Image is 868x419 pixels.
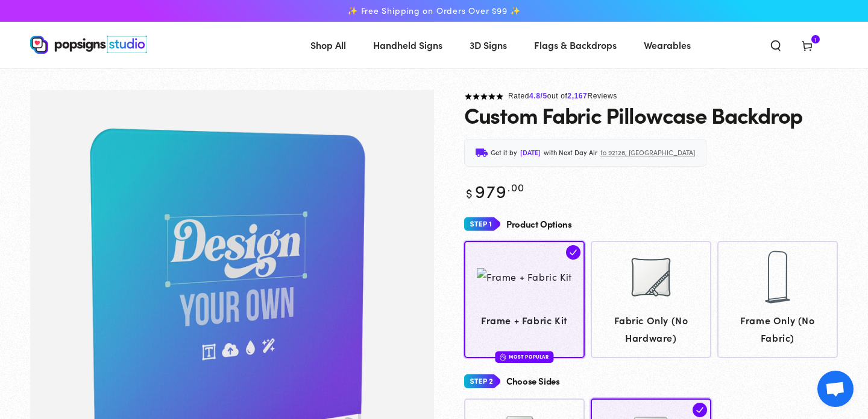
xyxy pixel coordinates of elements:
[500,353,506,361] img: fire.svg
[597,312,706,347] span: Fabric Only (No Hardware)
[310,36,346,54] span: Shop All
[635,29,700,61] a: Wearables
[508,92,617,100] span: Rated out of Reviews
[506,376,560,386] h4: Choose Sides
[477,268,572,286] img: Frame + Fabric Kit
[373,36,442,54] span: Handheld Signs
[464,178,524,203] bdi: 979
[461,29,516,61] a: 3D Signs
[301,29,355,61] a: Shop All
[470,36,507,54] span: 3D Signs
[464,241,585,358] a: Frame + Fabric Kit Frame + Fabric Kit Most Popular
[529,92,540,100] span: 4.8
[508,179,524,194] sup: .00
[591,241,711,358] a: Fabric Only (No Hardware) Fabric Only (No Hardware)
[567,92,587,100] span: 2,167
[495,351,553,363] div: Most Popular
[817,371,854,407] div: Open chat
[717,241,838,358] a: Frame Only (No Fabric) Frame Only (No Fabric)
[621,247,681,307] img: Fabric Only (No Hardware)
[644,36,691,54] span: Wearables
[693,403,707,417] img: check.svg
[534,36,617,54] span: Flags & Backdrops
[747,247,808,307] img: Frame Only (No Fabric)
[566,245,580,260] img: check.svg
[506,219,571,229] h4: Product Options
[347,5,521,16] span: ✨ Free Shipping on Orders Over $99 ✨
[464,370,500,392] img: Step 2
[466,184,473,201] span: $
[30,36,147,54] img: Popsigns Studio
[464,213,500,235] img: Step 1
[464,103,802,127] h1: Custom Fabric Pillowcase Backdrop
[541,92,547,100] span: /5
[760,31,791,58] summary: Search our site
[600,147,695,159] span: to 92126, [GEOGRAPHIC_DATA]
[520,147,541,159] span: [DATE]
[814,35,817,43] span: 1
[364,29,451,61] a: Handheld Signs
[525,29,626,61] a: Flags & Backdrops
[723,312,832,347] span: Frame Only (No Fabric)
[470,312,579,329] span: Frame + Fabric Kit
[544,147,597,159] span: with Next Day Air
[491,147,517,159] span: Get it by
